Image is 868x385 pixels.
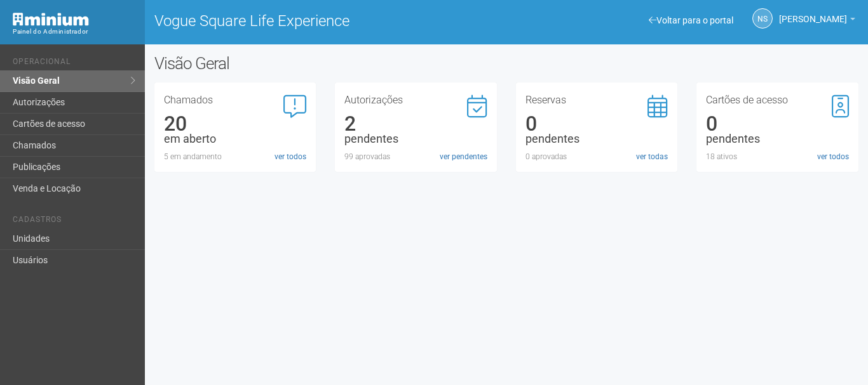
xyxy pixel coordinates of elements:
[164,118,307,129] div: 20
[706,118,849,129] div: 0
[344,95,487,105] h3: Autorizações
[164,95,307,105] h3: Chamados
[817,151,849,162] a: ver todos
[344,133,487,145] div: pendentes
[779,2,847,24] span: Nicolle Silva
[649,15,733,25] a: Voltar para o portal
[752,8,773,29] a: NS
[779,16,855,26] a: [PERSON_NAME]
[13,26,135,37] div: Painel do Administrador
[526,133,668,145] div: pendentes
[526,95,668,105] h3: Reservas
[440,151,487,162] a: ver pendentes
[13,57,135,70] li: Operacional
[164,133,307,145] div: em aberto
[13,215,135,228] li: Cadastros
[344,118,487,129] div: 2
[275,151,306,162] a: ver todos
[154,54,437,73] h2: Visão Geral
[706,95,849,105] h3: Cartões de acesso
[526,151,668,162] div: 0 aprovadas
[154,13,497,29] h1: Vogue Square Life Experience
[706,151,849,162] div: 18 ativos
[13,13,89,26] img: Minium
[526,118,668,129] div: 0
[164,151,307,162] div: 5 em andamento
[636,151,668,162] a: ver todas
[706,133,849,145] div: pendentes
[344,151,487,162] div: 99 aprovadas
